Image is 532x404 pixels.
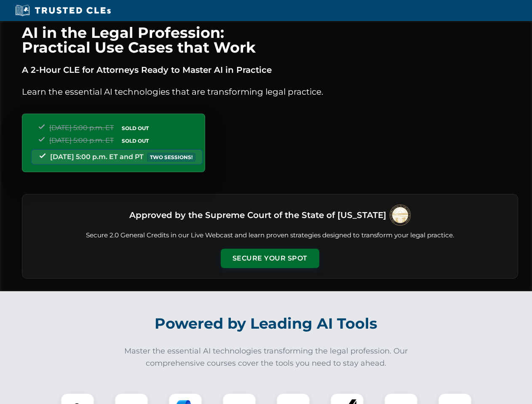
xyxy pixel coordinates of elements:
[119,124,152,133] span: SOLD OUT
[49,136,114,144] span: [DATE] 5:00 p.m. ET
[22,25,518,55] h1: AI in the Legal Profession: Practical Use Cases that Work
[13,4,113,17] img: Trusted CLEs
[33,309,500,338] h2: Powered by Leading AI Tools
[129,207,386,223] h3: Approved by the Supreme Court of the State of [US_STATE]
[49,124,114,132] span: [DATE] 5:00 p.m. ET
[221,249,319,268] button: Secure Your Spot
[32,231,508,240] p: Secure 2.0 General Credits in our Live Webcast and learn proven strategies designed to transform ...
[119,136,152,145] span: SOLD OUT
[22,63,518,77] p: A 2-Hour CLE for Attorneys Ready to Master AI in Practice
[119,345,414,369] p: Master the essential AI technologies transforming the legal profession. Our comprehensive courses...
[22,85,518,98] p: Learn the essential AI technologies that are transforming legal practice.
[390,205,411,226] img: Supreme Court of Ohio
